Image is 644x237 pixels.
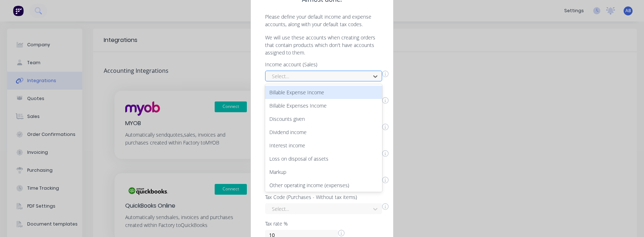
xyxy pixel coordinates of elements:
div: Billable Expenses Income [265,99,382,112]
div: Discounts given [265,112,382,125]
div: Tax Code (Purchases - Without tax items) [265,195,389,200]
div: Markup [265,165,382,179]
img: Factory [13,5,24,16]
div: Income account (Sales) [265,62,389,67]
p: We will use these accounts when creating orders that contain products which don't have accounts a... [258,34,386,56]
div: Other operating income (expenses) [265,179,382,192]
div: Tax rate % [265,221,345,226]
div: Billable Expense Income [265,86,382,99]
div: Dividend income [265,125,382,139]
div: Interest income [265,139,382,152]
p: Please define your default income and expense accounts, along with your default tax codes. [258,13,386,28]
div: Loss on disposal of assets [265,152,382,165]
